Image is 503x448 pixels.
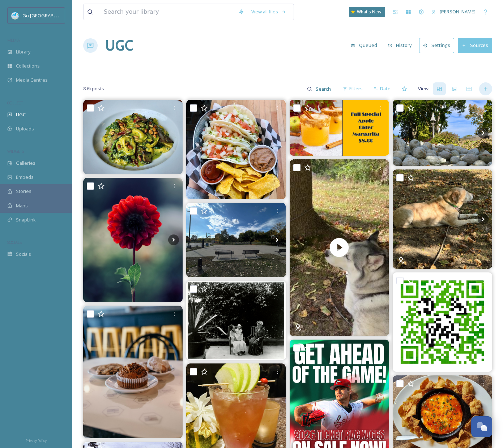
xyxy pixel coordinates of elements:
[384,38,416,52] button: History
[419,38,458,53] a: Settings
[16,160,35,167] span: Galleries
[16,202,28,209] span: Maps
[7,100,23,105] span: COLLECT
[26,436,47,444] a: Privacy Policy
[290,100,389,156] img: Valley Lanes Gimmicks is excited to announce our FALL DRINK SPECIALS! 🎉 🍏 Apple Cider Margarita –...
[16,63,40,69] span: Collections
[186,203,286,277] img: Thanks to a generous donation from Frankenmuth Auto Fest, there are new basketball hoops up at He...
[440,8,476,15] span: [PERSON_NAME]
[186,281,286,359] img: The next Self-Guided Saturday is Saturday, November 1, 11 AM–1 PM. Explore The Pines at your own ...
[347,38,381,52] button: Queued
[83,85,104,92] span: 8.6k posts
[12,12,19,19] img: GoGreatLogo_MISkies_RegionalTrails%20%281%29.png
[393,100,492,166] img: Did you know?? 👀 Locally grown Blue Hubbard Squash has been on the fall menu at Bavarian Inn Rest...
[419,38,454,53] button: Settings
[347,38,384,52] a: Queued
[458,38,492,53] button: Sources
[26,438,47,443] span: Privacy Policy
[100,4,235,20] input: Search your library
[16,174,34,181] span: Embeds
[7,37,20,43] span: MEDIA
[471,416,492,437] button: Open Chat
[7,240,22,245] span: SOCIALS
[83,178,183,302] img: “If attention is the substance of life, then the question of what we pay attention to is the ques...
[312,82,336,96] input: Search
[393,169,492,269] img: The girls under the shade tree. #lookupseeblue #needrain
[83,306,183,438] img: Pair your coffee with something sweet ☕️✨ From fresh muffins to scones and cookies, we’ve got the...
[290,159,389,336] video: Zuzu getting her sniffs in under the shade tree.
[393,272,492,372] img: Scan now to buy tickets to THIS Fridays Nerf Night! Theme is Minecraft! #nerfwars #nerfnight #Min...
[16,48,30,55] span: Library
[22,12,76,19] span: Go [GEOGRAPHIC_DATA]
[428,5,479,19] a: [PERSON_NAME]
[16,216,36,223] span: SnapLink
[16,111,26,118] span: UGC
[290,159,389,336] img: thumbnail
[105,35,133,56] a: UGC
[16,188,31,195] span: Stories
[248,5,290,19] a: View all files
[16,77,48,83] span: Media Centres
[380,85,391,92] span: Date
[349,7,385,17] a: What's New
[384,38,419,52] a: History
[349,85,363,92] span: Filters
[16,251,31,258] span: Socials
[7,148,24,154] span: WIDGETS
[418,85,430,92] span: View:
[83,100,183,174] img: 🍂 A Fall Favorite at Gratzi 🍝 Introducing Tortelloni al Pesto e Verdure — cheese-filled tortellon...
[186,100,286,199] img: TACOS & LIVE MUSIC EVERY TUESDAY! Taco & Quesadilla Meals are only $9.99 all day! $2 OFF Nachos d...
[16,125,34,132] span: Uploads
